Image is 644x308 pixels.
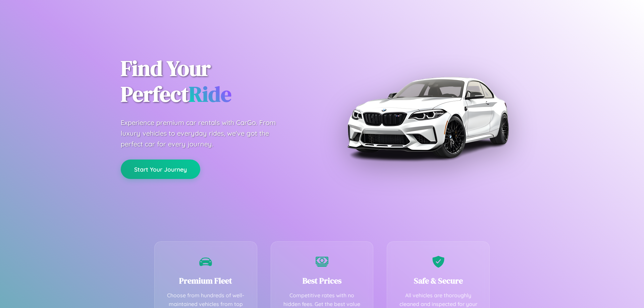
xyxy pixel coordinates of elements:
[121,160,200,179] button: Start Your Journey
[165,275,247,286] h3: Premium Fleet
[344,34,512,201] img: Premium BMW car rental vehicle
[397,275,479,286] h3: Safe & Secure
[281,275,363,286] h3: Best Prices
[189,79,231,109] span: Ride
[121,117,288,149] p: Experience premium car rentals with CarGo. From luxury vehicles to everyday rides, we've got the ...
[121,56,312,107] h1: Find Your Perfect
